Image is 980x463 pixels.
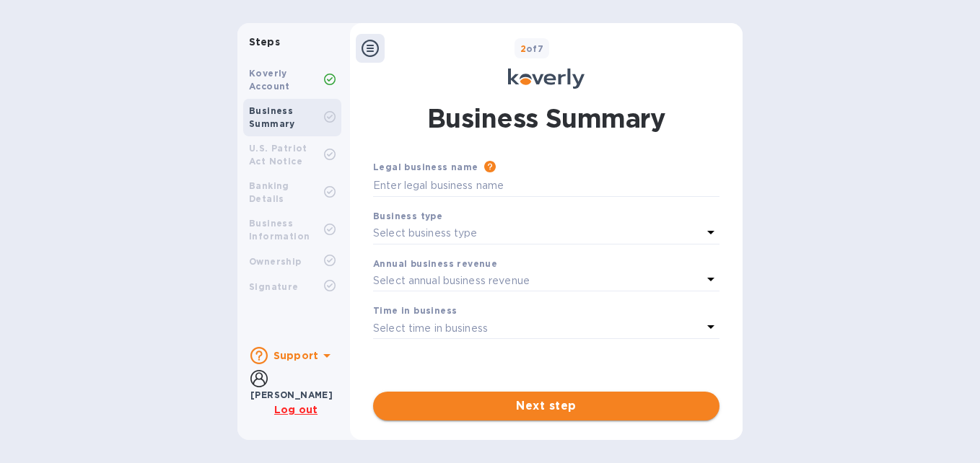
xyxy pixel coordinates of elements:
b: of 7 [520,43,544,54]
button: Next step [373,392,719,420]
b: Ownership [249,256,302,267]
b: Signature [249,281,299,292]
b: [PERSON_NAME] [250,389,333,400]
b: Annual business revenue [373,258,497,269]
b: Steps [249,36,280,48]
b: Time in business [373,305,457,316]
b: Business Summary [249,105,295,129]
u: Log out [274,404,318,415]
b: Support [274,350,318,361]
p: Select business type [373,226,478,241]
span: 2 [520,43,526,54]
b: U.S. Patriot Act Notice [249,143,307,167]
p: Select time in business [373,321,488,336]
b: Banking Details [249,180,289,204]
p: Select annual business revenue [373,273,530,288]
h1: Business Summary [427,100,665,136]
b: Business type [373,211,442,221]
b: Koverly Account [249,68,290,92]
input: Enter legal business name [373,175,719,197]
span: Next step [385,397,708,415]
b: Business Information [249,218,310,242]
b: Legal business name [373,162,478,172]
